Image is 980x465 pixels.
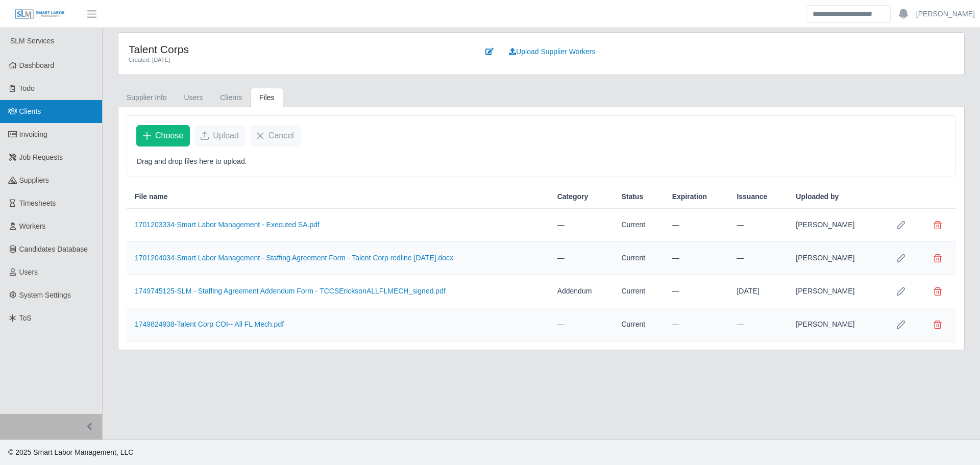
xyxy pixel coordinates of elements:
button: Row Edit [891,281,911,302]
div: Created: [DATE] [129,56,463,64]
td: [PERSON_NAME] [788,209,883,242]
span: Issuance [737,191,767,202]
span: Uploaded by [796,191,839,202]
span: Upload [213,130,239,142]
td: — [728,308,788,341]
button: Delete file [927,215,948,235]
a: 1749745125-SLM - Staffing Agreement Addendum Form - TCCSEricksonALLFLMECH_signed.pdf [135,287,446,295]
span: Cancel [268,130,294,142]
span: Timesheets [19,199,56,207]
p: Drag and drop files here to upload. [137,156,946,167]
button: Upload [194,125,246,146]
span: Dashboard [19,61,55,69]
td: Current [613,242,664,275]
span: Suppliers [19,176,49,184]
span: © 2025 Smart Labor Management, LLC [8,448,133,456]
a: Files [251,88,283,108]
span: Workers [19,222,46,230]
td: — [549,308,614,341]
td: — [549,209,614,242]
button: Choose [136,125,190,146]
td: [PERSON_NAME] [788,242,883,275]
span: Job Requests [19,153,63,161]
td: Addendum [549,275,614,308]
span: Invoicing [19,130,47,138]
img: SLM Logo [14,9,65,20]
button: Cancel [250,125,301,146]
span: ToS [19,314,32,322]
span: SLM Services [10,37,54,45]
td: [PERSON_NAME] [788,308,883,341]
span: Clients [19,107,41,115]
button: Row Edit [891,215,911,235]
td: — [664,242,729,275]
a: 1749824938-Talent Corp COI-- All FL Mech.pdf [135,320,284,328]
button: Delete file [927,248,948,268]
a: 1701203334-Smart Labor Management - Executed SA.pdf [135,221,320,229]
span: Candidates Database [19,245,88,253]
td: [DATE] [728,275,788,308]
td: — [664,209,729,242]
span: System Settings [19,291,71,299]
input: Search [806,5,891,23]
td: [PERSON_NAME] [788,275,883,308]
span: File name [135,191,168,202]
button: Row Edit [891,248,911,268]
a: Clients [211,88,251,108]
span: Status [621,191,643,202]
a: 1701204034-Smart Labor Management - Staffing Agreement Form - Talent Corp redline [DATE].docx [135,254,453,262]
td: — [664,275,729,308]
a: Supplier Info [118,88,176,108]
button: Delete file [927,281,948,302]
h4: Talent Corps [129,43,463,56]
td: Current [613,275,664,308]
span: Category [557,191,589,202]
span: Choose [155,130,183,142]
td: — [664,308,729,341]
a: [PERSON_NAME] [916,9,975,19]
a: Upload Supplier Workers [502,43,602,61]
td: — [728,242,788,275]
td: — [549,242,614,275]
a: Users [176,88,212,108]
td: Current [613,308,664,341]
button: Row Edit [891,314,911,335]
span: Users [19,268,38,276]
span: Todo [19,84,35,92]
button: Delete file [927,314,948,335]
td: — [728,209,788,242]
td: Current [613,209,664,242]
span: Expiration [672,191,707,202]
